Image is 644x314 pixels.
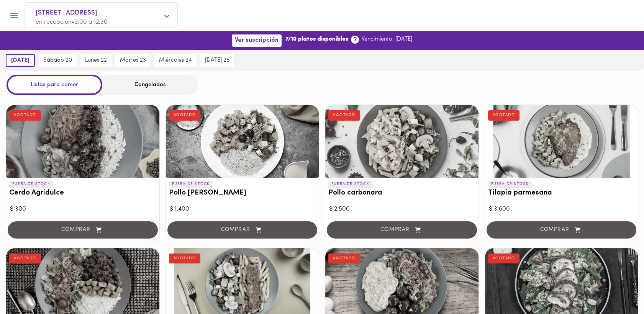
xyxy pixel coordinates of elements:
iframe: Messagebird Livechat Widget [600,270,636,306]
span: sábado 20 [43,57,72,64]
div: AGOTADO [328,110,360,120]
button: Ver suscripción [232,34,282,46]
button: sábado 20 [39,54,77,67]
button: [DATE] [6,54,35,67]
button: [DATE] 25 [200,54,234,67]
div: AGOTADO [9,253,41,263]
div: Tilapia parmesana [485,105,638,178]
span: [DATE] 25 [205,57,229,64]
div: $ 1.400 [170,205,315,214]
span: en recepción • 9:00 a 12:30 [36,19,108,25]
h3: Cerdo Agridulce [9,189,156,197]
h3: Pollo [PERSON_NAME] [169,189,316,197]
span: [DATE] [11,57,29,64]
div: AGOTADO [169,110,201,120]
div: Listos para comer [7,75,102,95]
span: [STREET_ADDRESS] [36,8,159,18]
div: $ 300 [10,205,156,214]
p: FUERA DE STOCK [488,181,532,188]
div: AGOTADO [169,253,201,263]
button: lunes 22 [80,54,111,67]
button: Menu [5,6,23,25]
div: $ 3.600 [489,205,634,214]
div: Pollo Tikka Massala [166,105,319,178]
p: FUERA DE STOCK [9,181,53,188]
div: Congelados [102,75,198,95]
div: $ 2.500 [329,205,475,214]
div: Cerdo Agridulce [6,105,159,178]
div: AGOTADO [488,253,520,263]
b: 7/10 platos disponibles [285,35,348,43]
button: martes 23 [115,54,151,67]
h3: Pollo carbonara [328,189,475,197]
span: lunes 22 [85,57,107,64]
p: FUERA DE STOCK [328,181,372,188]
div: AGOTADO [328,253,360,263]
button: miércoles 24 [154,54,197,67]
p: FUERA DE STOCK [169,181,213,188]
span: martes 23 [120,57,146,64]
div: AGOTADO [488,110,520,120]
div: AGOTADO [9,110,41,120]
span: miércoles 24 [159,57,192,64]
div: Pollo carbonara [325,105,478,178]
p: Vencimiento: [DATE] [362,35,412,43]
h3: Tilapia parmesana [488,189,635,197]
span: Ver suscripción [235,37,279,44]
